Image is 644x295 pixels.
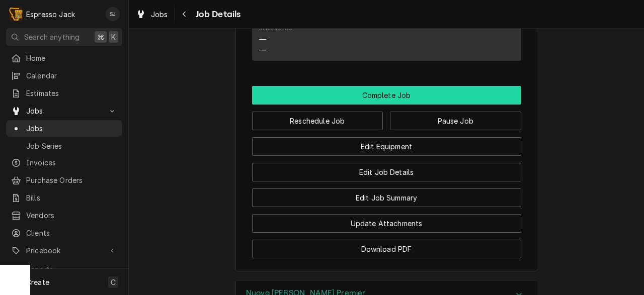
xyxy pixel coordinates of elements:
[111,32,116,42] span: K
[259,34,266,45] div: —
[26,53,117,63] span: Home
[6,138,122,154] a: Job Series
[6,225,122,241] a: Clients
[252,240,521,258] button: Download PDF
[106,7,120,21] div: SJ
[252,207,521,233] div: Button Group Row
[26,106,102,116] span: Jobs
[252,86,521,105] button: Complete Job
[6,85,122,102] a: Estimates
[26,157,117,168] span: Invoices
[6,120,122,137] a: Jobs
[252,214,521,233] button: Update Attachments
[97,32,104,42] span: ⌘
[177,6,193,22] button: Navigate back
[26,278,49,286] span: Create
[252,233,521,258] div: Button Group Row
[252,181,521,207] div: Button Group Row
[26,175,117,185] span: Purchase Orders
[193,8,241,21] span: Job Details
[252,130,521,156] div: Button Group Row
[26,123,117,134] span: Jobs
[151,9,168,20] span: Jobs
[6,50,122,66] a: Home
[259,25,292,55] div: Reminders
[252,105,521,130] div: Button Group Row
[26,70,117,81] span: Calendar
[6,242,122,259] a: Go to Pricebook
[252,163,521,181] button: Edit Job Details
[26,228,117,238] span: Clients
[26,192,117,203] span: Bills
[390,112,521,130] button: Pause Job
[132,6,172,23] a: Jobs
[6,154,122,171] a: Invoices
[252,156,521,181] div: Button Group Row
[6,103,122,119] a: Go to Jobs
[259,45,266,55] div: —
[252,86,521,258] div: Button Group
[6,28,122,46] button: Search anything⌘K
[111,277,116,287] span: C
[26,9,75,20] div: Espresso Jack
[252,137,521,156] button: Edit Equipment
[26,264,117,274] span: Reports
[106,7,120,21] div: Samantha Janssen's Avatar
[9,7,23,21] div: Espresso Jack's Avatar
[9,7,23,21] div: E
[26,245,102,256] span: Pricebook
[26,88,117,99] span: Estimates
[6,172,122,188] a: Purchase Orders
[252,86,521,105] div: Button Group Row
[6,67,122,84] a: Calendar
[252,112,383,130] button: Reschedule Job
[24,32,79,42] span: Search anything
[26,141,117,151] span: Job Series
[6,189,122,206] a: Bills
[26,210,117,221] span: Vendors
[252,188,521,207] button: Edit Job Summary
[6,261,122,277] a: Reports
[6,207,122,224] a: Vendors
